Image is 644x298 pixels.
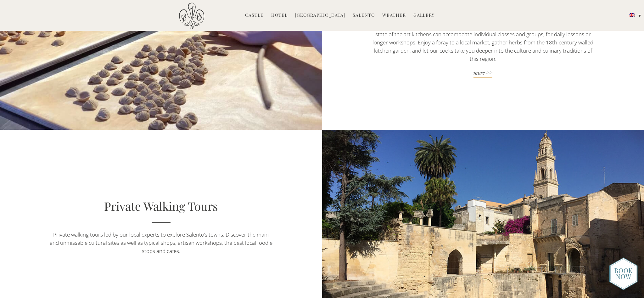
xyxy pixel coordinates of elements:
img: English [629,13,635,17]
p: Experience a culinary class like no other. Hands-on cookery lessons designed to match your level:... [370,14,596,63]
a: Salento [353,12,375,19]
img: new-booknow.png [609,257,638,290]
p: Private walking tours led by our local experts to explore Salento’s towns. Discover the main and ... [48,231,274,255]
a: Castle [245,12,264,19]
a: more >> [370,69,596,77]
a: Hotel [271,12,288,19]
img: Castello di Ugento [179,3,204,29]
a: Weather [382,12,406,19]
a: Gallery [413,12,434,19]
a: Private Walking Tours [104,198,218,214]
a: [GEOGRAPHIC_DATA] [295,12,345,19]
